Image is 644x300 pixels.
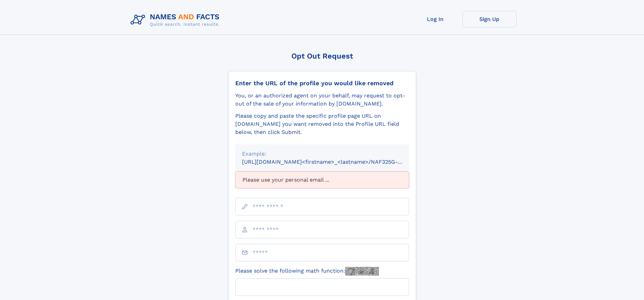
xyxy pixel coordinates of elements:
div: Please copy and paste the specific profile page URL on [DOMAIN_NAME] you want removed into the Pr... [235,112,409,136]
img: Logo Names and Facts [128,11,225,29]
div: Example: [242,150,402,158]
div: You, or an authorized agent on your behalf, may request to opt-out of the sale of your informatio... [235,92,409,108]
div: Please use your personal email ... [235,171,409,188]
label: Please solve the following math function: [235,267,379,276]
div: Opt Out Request [228,52,416,60]
small: [URL][DOMAIN_NAME]<firstname>_<lastname>/NAF325G-xxxxxxxx [242,159,422,165]
a: Sign Up [462,11,517,27]
a: Log In [408,11,462,27]
div: Enter the URL of the profile you would like removed [235,79,409,87]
